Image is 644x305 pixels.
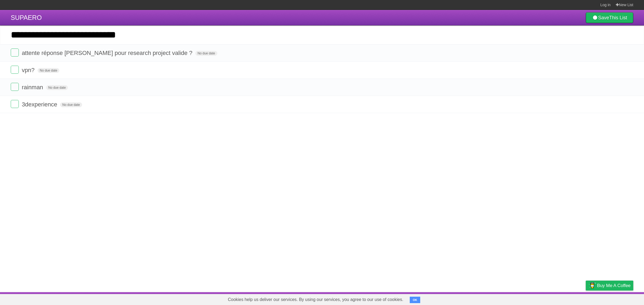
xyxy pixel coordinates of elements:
span: No due date [38,68,59,73]
b: This List [609,15,627,20]
label: Done [11,83,19,91]
span: attente réponse [PERSON_NAME] pour research project valide ? [22,50,194,56]
span: No due date [46,85,68,90]
a: Developers [532,293,554,304]
a: Suggest a feature [599,293,633,304]
label: Done [11,100,19,108]
span: 3dexperience [22,101,58,108]
button: OK [410,297,420,303]
img: Buy me a coffee [588,281,596,290]
a: Terms [561,293,572,304]
span: rainman [22,84,44,91]
a: SaveThis List [586,12,633,23]
label: Done [11,49,19,57]
label: Done [11,66,19,74]
span: No due date [60,102,82,107]
span: vpn? [22,67,36,73]
span: Cookies help us deliver our services. By using our services, you agree to our use of cookies. [222,294,409,305]
a: Buy me a coffee [586,281,633,291]
a: Privacy [579,293,593,304]
a: About [514,293,526,304]
span: No due date [195,51,217,56]
span: SUPAERO [11,14,42,21]
span: Buy me a coffee [597,281,631,290]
